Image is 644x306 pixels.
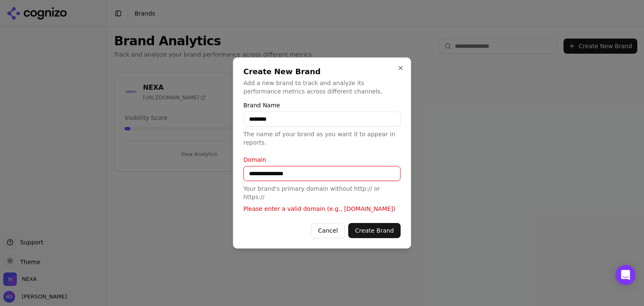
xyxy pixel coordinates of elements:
p: The name of your brand as you want it to appear in reports. [244,130,401,147]
button: Create Brand [348,223,401,238]
p: Please enter a valid domain (e.g., [DOMAIN_NAME]) [244,205,401,213]
p: Add a new brand to track and analyze its performance metrics across different channels. [244,79,401,96]
label: Domain [244,157,401,163]
label: Brand Name [244,102,401,108]
button: Cancel [311,223,345,238]
h2: Create New Brand [244,68,401,75]
p: Your brand's primary domain without http:// or https:// [244,184,401,201]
